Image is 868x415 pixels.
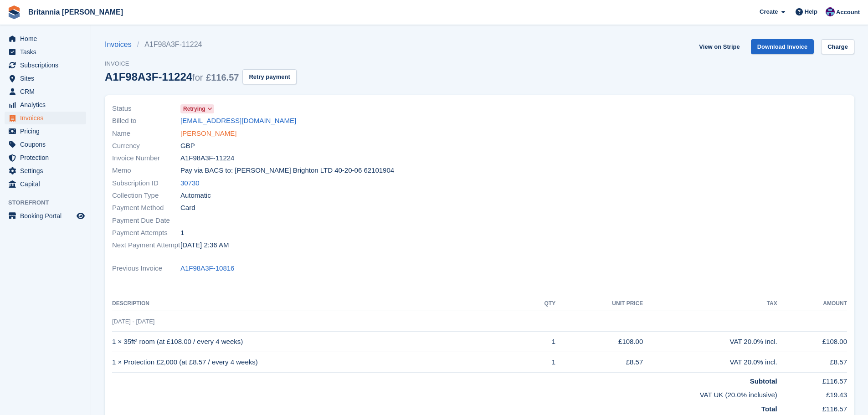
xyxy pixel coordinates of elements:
[524,297,555,311] th: QTY
[112,318,154,325] span: [DATE] - [DATE]
[180,228,184,238] span: 1
[5,59,86,72] a: menu
[555,332,643,352] td: £108.00
[777,400,847,415] td: £116.57
[5,112,86,124] a: menu
[5,164,86,177] a: menu
[25,5,127,20] a: Britannia [PERSON_NAME]
[112,297,524,311] th: Description
[112,141,180,151] span: Currency
[20,210,75,222] span: Booking Portal
[112,240,180,251] span: Next Payment Attempt
[180,128,236,139] a: [PERSON_NAME]
[112,128,180,139] span: Name
[20,85,75,98] span: CRM
[105,71,239,83] div: A1F98A3F-11224
[242,69,296,84] button: Retry payment
[112,116,180,126] span: Billed to
[180,165,394,176] span: Pay via BACS to: [PERSON_NAME] Brighton LTD 40-20-06 62101904
[112,228,180,238] span: Payment Attempts
[524,352,555,373] td: 1
[20,112,75,124] span: Invoices
[180,103,214,114] a: Retrying
[20,46,75,58] span: Tasks
[20,164,75,177] span: Settings
[5,46,86,58] a: menu
[180,203,195,213] span: Card
[821,39,854,54] a: Charge
[5,85,86,98] a: menu
[20,98,75,111] span: Analytics
[20,32,75,45] span: Home
[20,138,75,151] span: Coupons
[5,72,86,85] a: menu
[826,7,835,16] img: Becca Clark
[760,7,778,16] span: Create
[5,138,86,151] a: menu
[112,178,180,189] span: Subscription ID
[112,332,524,352] td: 1 × 35ft² room (at £108.00 / every 4 weeks)
[750,377,777,385] strong: Subtotal
[777,372,847,386] td: £116.57
[105,59,297,68] span: Invoice
[777,332,847,352] td: £108.00
[751,39,814,54] a: Download Invoice
[183,105,205,113] span: Retrying
[777,352,847,373] td: £8.57
[643,357,777,368] div: VAT 20.0% incl.
[20,178,75,190] span: Capital
[20,72,75,85] span: Sites
[555,297,643,311] th: Unit Price
[761,405,777,413] strong: Total
[8,198,91,207] span: Storefront
[695,39,743,54] a: View on Stripe
[5,98,86,111] a: menu
[112,190,180,201] span: Collection Type
[180,178,200,189] a: 30730
[112,203,180,213] span: Payment Method
[5,178,86,190] a: menu
[112,215,180,226] span: Payment Due Date
[105,39,297,50] nav: breadcrumbs
[777,297,847,311] th: Amount
[105,39,137,50] a: Invoices
[643,297,777,311] th: Tax
[5,125,86,138] a: menu
[180,240,229,251] time: 2025-08-15 01:36:48 UTC
[836,8,860,17] span: Account
[5,210,86,222] a: menu
[20,125,75,138] span: Pricing
[75,210,86,221] a: Preview store
[805,7,817,16] span: Help
[112,263,180,274] span: Previous Invoice
[112,103,180,114] span: Status
[777,386,847,400] td: £19.43
[180,190,211,201] span: Automatic
[524,332,555,352] td: 1
[20,151,75,164] span: Protection
[643,337,777,347] div: VAT 20.0% incl.
[180,153,234,164] span: A1F98A3F-11224
[7,5,21,19] img: stora-icon-8386f47178a22dfd0bd8f6a31ec36ba5ce8667c1dd55bd0f319d3a0aa187defe.svg
[192,72,203,82] span: for
[555,352,643,373] td: £8.57
[112,386,777,400] td: VAT UK (20.0% inclusive)
[5,32,86,45] a: menu
[180,263,234,274] a: A1F98A3F-10816
[180,141,195,151] span: GBP
[112,153,180,164] span: Invoice Number
[206,72,239,82] span: £116.57
[180,116,296,126] a: [EMAIL_ADDRESS][DOMAIN_NAME]
[5,151,86,164] a: menu
[112,165,180,176] span: Memo
[112,352,524,373] td: 1 × Protection £2,000 (at £8.57 / every 4 weeks)
[20,59,75,72] span: Subscriptions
